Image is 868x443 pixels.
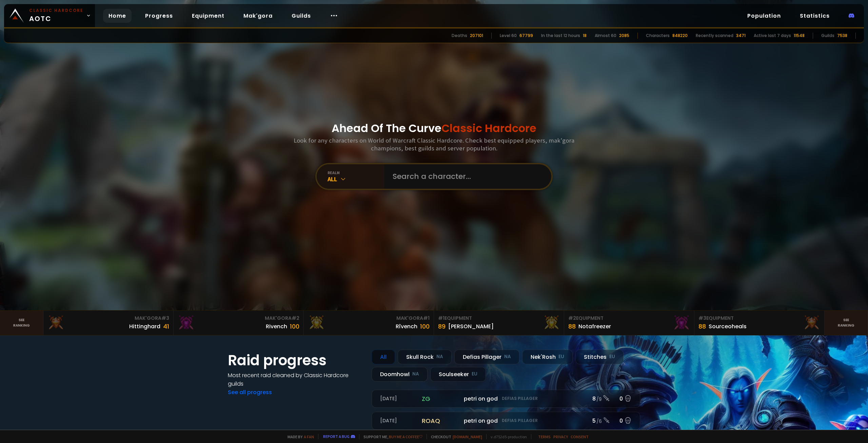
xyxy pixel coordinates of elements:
div: Sourceoheals [709,322,747,331]
a: [DOMAIN_NAME] [453,434,482,439]
div: 207101 [470,33,483,39]
div: Defias Pillager [454,350,519,364]
div: Equipment [568,315,690,322]
span: # 3 [161,315,169,321]
div: Level 60 [500,33,517,39]
a: #2Equipment88Notafreezer [564,311,694,335]
div: Mak'Gora [178,315,299,322]
div: Notafreezer [578,322,611,331]
span: Checkout [427,434,482,439]
div: Mak'Gora [308,315,430,322]
div: Hittinghard [129,322,160,331]
h4: Most recent raid cleaned by Classic Hardcore guilds [228,371,363,388]
div: realm [328,170,384,175]
a: Report a bug [323,434,350,439]
div: 89 [438,322,446,331]
div: 7538 [837,33,847,39]
div: Nek'Rosh [522,350,573,364]
div: 100 [290,322,299,331]
div: Stitches [575,350,624,364]
span: # 1 [423,315,430,321]
a: [DATE]roaqpetri on godDefias Pillager5 /60 [372,412,640,430]
a: #1Equipment89[PERSON_NAME] [434,311,564,335]
a: Buy me a coffee [389,434,422,439]
div: 100 [420,322,430,331]
div: Skull Rock [398,350,452,364]
span: Classic Hardcore [441,121,536,136]
a: Equipment [186,9,230,23]
a: Mak'Gora#1Rîvench100 [304,311,434,335]
div: Soulseeker [430,367,486,382]
a: Seeranking [825,311,868,335]
span: # 2 [292,315,299,321]
h1: Raid progress [228,350,363,371]
div: [PERSON_NAME] [448,322,494,331]
div: 11548 [794,33,805,39]
a: Guilds [286,9,316,23]
div: 848220 [672,33,688,39]
a: Privacy [553,434,568,439]
small: Classic Hardcore [29,7,83,14]
a: Mak'Gora#2Rivench100 [174,311,304,335]
div: 3471 [736,33,746,39]
a: [DATE]zgpetri on godDefias Pillager8 /90 [372,390,640,408]
a: Mak'gora [238,9,278,23]
div: 88 [568,322,576,331]
span: Made by [283,434,314,439]
a: Terms [538,434,551,439]
div: 18 [583,33,587,39]
h3: Look for any characters on World of Warcraft Classic Hardcore. Check best equipped players, mak'g... [291,136,577,152]
div: Almost 60 [595,33,616,39]
div: Rivench [266,322,287,331]
div: 41 [163,322,169,331]
a: a fan [304,434,314,439]
span: AOTC [29,7,83,24]
span: # 2 [568,315,576,321]
small: NA [412,371,419,377]
span: v. d752d5 - production [486,434,527,439]
a: Progress [140,9,178,23]
div: In the last 12 hours [541,33,580,39]
small: NA [436,353,443,360]
small: NA [504,353,511,360]
input: Search a character... [389,164,543,189]
a: Classic HardcoreAOTC [4,4,95,27]
div: All [372,350,395,364]
div: Equipment [698,315,820,322]
span: # 3 [698,315,706,321]
a: Statistics [794,9,835,23]
a: Mak'Gora#3Hittinghard41 [43,311,174,335]
div: Doomhowl [372,367,428,382]
div: Guilds [821,33,834,39]
a: Population [742,9,786,23]
small: EU [558,353,564,360]
div: Active last 7 days [754,33,791,39]
div: All [328,175,384,183]
a: #3Equipment88Sourceoheals [694,311,825,335]
div: 67799 [519,33,533,39]
div: 88 [698,322,706,331]
a: See all progress [228,388,272,396]
small: EU [609,353,615,360]
span: Support me, [359,434,422,439]
div: Mak'Gora [47,315,169,322]
a: Home [103,9,132,23]
span: # 1 [438,315,445,321]
div: 2085 [619,33,629,39]
div: Characters [646,33,670,39]
div: Recently scanned [696,33,733,39]
div: Rîvench [396,322,417,331]
a: Consent [571,434,589,439]
div: Deaths [452,33,467,39]
h1: Ahead Of The Curve [332,120,536,136]
div: Equipment [438,315,560,322]
small: EU [472,371,477,377]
